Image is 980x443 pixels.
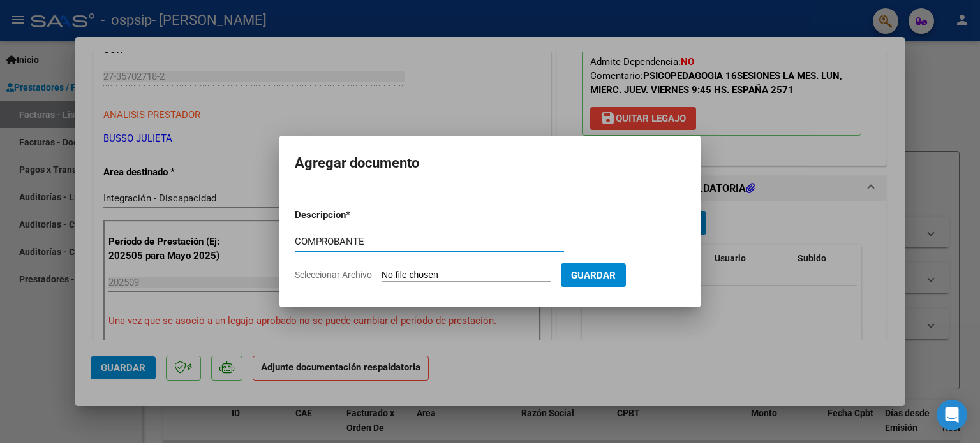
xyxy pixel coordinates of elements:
h2: Agregar documento [295,151,685,175]
div: Open Intercom Messenger [937,400,967,430]
button: Guardar [561,263,626,287]
span: Guardar [571,270,616,281]
p: Descripcion [295,208,412,222]
span: Seleccionar Archivo [295,270,372,280]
